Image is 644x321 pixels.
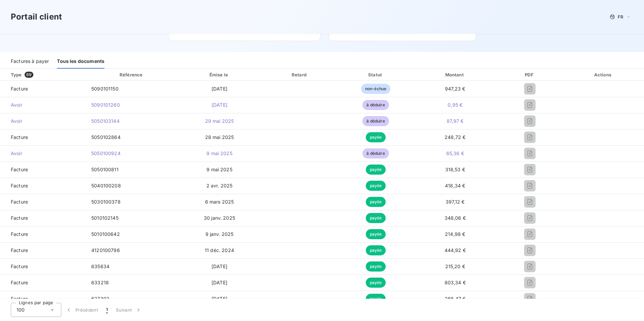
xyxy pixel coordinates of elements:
h3: Portail client [11,11,62,23]
span: 947,23 € [445,86,465,92]
span: payée [366,165,386,175]
div: Émise le [179,71,260,78]
span: Facture [5,215,80,221]
span: Facture [5,263,80,270]
span: 5030100378 [91,199,121,205]
span: 266,47 € [445,296,465,301]
span: 627302 [91,296,109,301]
span: 6 mars 2025 [205,199,234,205]
span: payée [366,278,386,288]
span: Facture [5,231,80,238]
span: Facture [5,182,80,189]
span: 4120100796 [91,247,120,253]
span: Facture [5,247,80,254]
div: Tous les documents [57,55,104,69]
span: 5050102864 [91,134,121,140]
span: Facture [5,295,80,302]
button: Précédent [61,303,102,317]
span: payée [366,132,386,142]
span: 397,12 € [446,199,464,205]
span: Facture [5,199,80,205]
span: [DATE] [212,86,227,92]
span: 248,72 € [445,134,465,140]
span: Facture [5,166,80,173]
span: 30 janv. 2025 [204,215,235,221]
span: payée [366,197,386,207]
span: Avoir [5,102,80,108]
span: 633218 [91,280,109,285]
span: 28 mai 2025 [205,134,234,140]
span: payée [366,245,386,255]
span: payée [366,294,386,304]
span: 5050103144 [91,118,120,124]
span: 5010100642 [91,231,120,237]
div: Statut [340,71,412,78]
span: 9 mai 2025 [206,150,232,156]
span: payée [366,181,386,191]
span: 215,20 € [445,263,465,269]
span: 444,92 € [445,247,466,253]
span: 348,06 € [445,215,466,221]
div: PDF [498,71,561,78]
span: 100 [17,307,25,313]
span: Avoir [5,150,80,157]
span: payée [366,229,386,239]
button: 1 [102,303,112,317]
span: Facture [5,85,80,92]
button: Suivant [112,303,146,317]
div: Factures à payer [11,55,49,69]
span: 5090101260 [91,102,120,108]
span: 418,34 € [445,183,465,188]
span: 9 janv. 2025 [205,231,234,237]
div: Montant [415,71,495,78]
span: Facture [5,134,80,141]
span: 0,95 € [448,102,462,108]
div: Référence [120,72,142,77]
span: 29 mai 2025 [205,118,234,124]
span: 9 mai 2025 [206,167,232,172]
span: [DATE] [212,102,227,108]
span: FR [618,14,623,20]
span: non-échue [361,84,390,94]
span: 635634 [91,263,109,269]
span: 11 déc. 2024 [205,247,234,253]
span: 803,34 € [445,280,466,285]
span: à déduire [362,148,389,158]
span: 318,53 € [445,167,465,172]
span: à déduire [362,100,389,110]
span: Facture [5,279,80,286]
span: 65,36 € [446,150,464,156]
span: 87,97 € [447,118,463,124]
span: [DATE] [212,280,227,285]
div: Type [7,71,85,78]
div: Actions [564,71,643,78]
span: 2 avr. 2025 [206,183,233,188]
span: 1 [106,307,108,313]
span: 5040100208 [91,183,121,188]
span: [DATE] [212,296,227,301]
span: payée [366,213,386,223]
span: 214,98 € [445,231,465,237]
div: Retard [263,71,337,78]
span: 5090101150 [91,86,119,92]
span: 69 [25,72,33,78]
span: 5010102145 [91,215,119,221]
span: Avoir [5,118,80,124]
span: 5050100924 [91,150,121,156]
span: 5050100811 [91,167,119,172]
span: payée [366,261,386,272]
span: [DATE] [212,263,227,269]
span: à déduire [362,116,389,126]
